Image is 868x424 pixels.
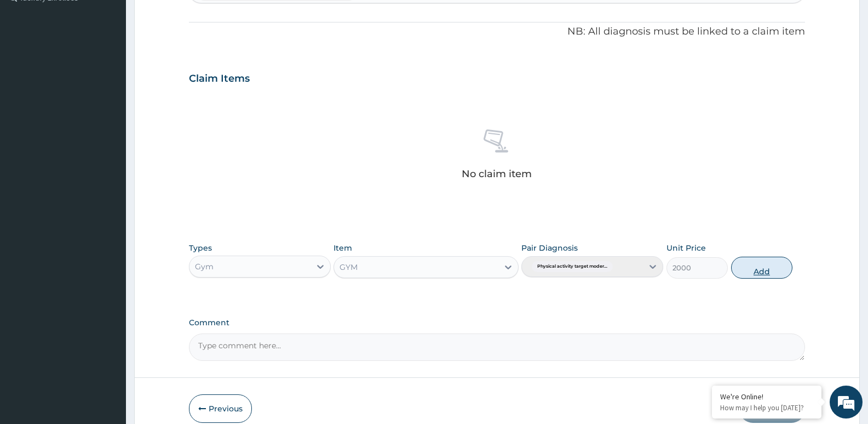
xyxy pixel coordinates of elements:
[195,261,214,272] div: Gym
[340,262,358,273] div: GYM
[189,244,212,253] label: Types
[666,242,706,253] label: Unit Price
[720,403,813,412] p: How may I help you today?
[180,5,206,32] div: Minimize live chat window
[189,394,252,423] button: Previous
[189,25,805,39] p: NB: All diagnosis must be linked to a claim item
[57,61,184,76] div: Chat with us now
[334,242,352,253] label: Item
[731,257,792,279] button: Add
[720,392,813,402] div: We're Online!
[64,138,151,249] span: We're online!
[189,73,250,85] h3: Claim Items
[462,168,532,179] p: No claim item
[189,318,805,327] label: Comment
[5,299,209,338] textarea: Type your message and hit 'Enter'
[521,242,578,253] label: Pair Diagnosis
[20,55,44,82] img: d_794563401_company_1708531726252_794563401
